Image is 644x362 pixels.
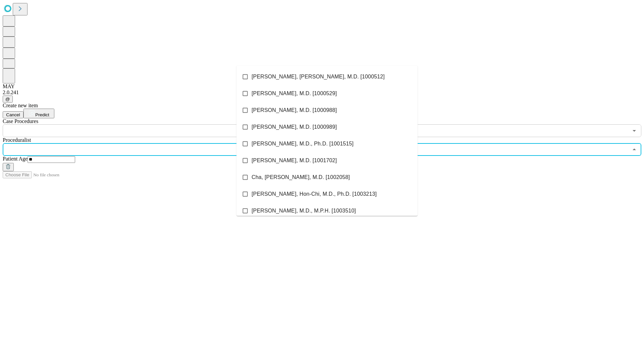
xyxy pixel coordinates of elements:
[252,207,356,215] span: [PERSON_NAME], M.D., M.P.H. [1003510]
[23,109,54,118] button: Predict
[3,103,38,108] span: Create new item
[3,83,641,89] div: MAY
[3,118,38,124] span: Scheduled Procedure
[252,123,337,131] span: [PERSON_NAME], M.D. [1000989]
[3,111,23,118] button: Cancel
[6,112,20,117] span: Cancel
[630,126,639,135] button: Open
[630,145,639,154] button: Close
[252,140,354,148] span: [PERSON_NAME], M.D., Ph.D. [1001515]
[5,97,10,102] span: @
[3,89,641,96] div: 2.0.241
[35,112,49,117] span: Predict
[3,137,31,143] span: Proceduralist
[252,173,350,181] span: Cha, [PERSON_NAME], M.D. [1002058]
[252,106,337,114] span: [PERSON_NAME], M.D. [1000988]
[252,89,337,98] span: [PERSON_NAME], M.D. [1000529]
[3,96,13,103] button: @
[3,156,28,162] span: Patient Age
[252,190,377,198] span: [PERSON_NAME], Hon-Chi, M.D., Ph.D. [1003213]
[252,157,337,165] span: [PERSON_NAME], M.D. [1001702]
[252,73,385,81] span: [PERSON_NAME], [PERSON_NAME], M.D. [1000512]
